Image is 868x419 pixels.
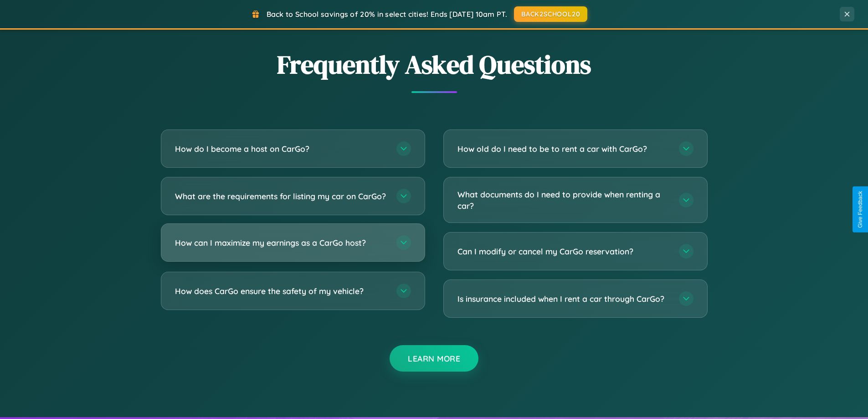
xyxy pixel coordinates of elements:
h3: How can I maximize my earnings as a CarGo host? [175,237,387,248]
span: Back to School savings of 20% in select cities! Ends [DATE] 10am PT. [267,10,507,19]
h3: Is insurance included when I rent a car through CarGo? [457,293,670,305]
h2: Frequently Asked Questions [161,47,708,82]
h3: How old do I need to be to rent a car with CarGo? [457,143,670,155]
button: BACK2SCHOOL20 [514,6,587,22]
h3: How do I become a host on CarGo? [175,143,387,155]
div: Give Feedback [857,191,863,228]
button: Learn More [390,345,478,372]
h3: How does CarGo ensure the safety of my vehicle? [175,285,387,297]
h3: What documents do I need to provide when renting a car? [457,189,670,211]
h3: What are the requirements for listing my car on CarGo? [175,191,387,202]
h3: Can I modify or cancel my CarGo reservation? [457,246,670,257]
